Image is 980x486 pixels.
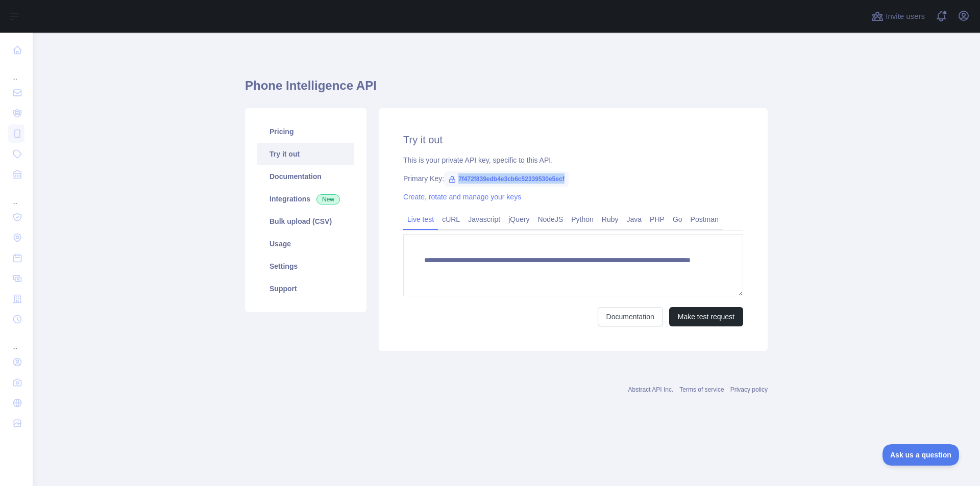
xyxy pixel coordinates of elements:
div: ... [8,330,24,351]
a: Pricing [257,120,354,143]
div: Primary Key: [403,173,743,184]
a: Live test [403,211,438,227]
div: ... [8,186,24,206]
a: Bulk upload (CSV) [257,210,354,233]
h2: Try it out [403,133,743,147]
a: Settings [257,255,354,277]
a: Java [623,211,646,227]
div: ... [8,61,24,82]
a: Integrations New [257,188,354,210]
a: Javascript [464,211,504,227]
button: Invite users [869,8,927,24]
span: 7f472f839edb4e3cb6c52339530e5ecf [444,171,569,187]
a: Support [257,277,354,300]
div: This is your private API key, specific to this API. [403,155,743,165]
a: Go [669,211,687,227]
iframe: Toggle Customer Support [883,444,960,466]
h1: Phone Intelligence API [245,78,768,102]
a: Create, rotate and manage your keys [403,193,521,201]
a: Privacy policy [730,386,768,393]
a: cURL [438,211,464,227]
a: Python [567,211,598,227]
span: Invite users [886,11,925,22]
a: Terms of service [679,386,724,393]
a: Documentation [257,165,354,188]
a: NodeJS [533,211,567,227]
button: Make test request [669,307,743,326]
a: Abstract API Inc. [628,386,674,393]
a: PHP [646,211,669,227]
a: Ruby [598,211,623,227]
a: jQuery [504,211,533,227]
a: Postman [687,211,723,227]
a: Documentation [598,307,663,326]
span: New [316,194,340,204]
a: Try it out [257,143,354,165]
a: Usage [257,233,354,255]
